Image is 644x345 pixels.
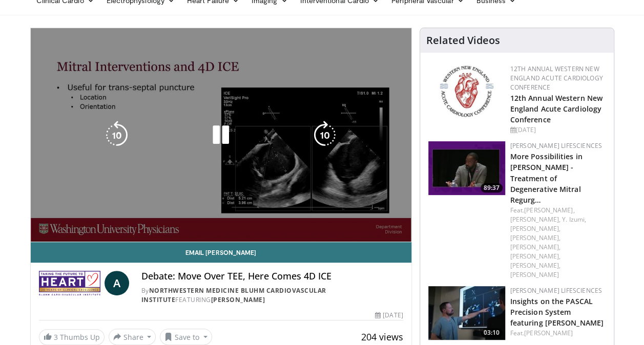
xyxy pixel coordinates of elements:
a: [PERSON_NAME] [524,329,573,337]
a: A [105,271,129,295]
span: 03:10 [481,328,503,337]
img: 0954f259-7907-4053-a817-32a96463ecc8.png.150x105_q85_autocrop_double_scale_upscale_version-0.2.png [438,64,495,118]
span: 89:37 [481,183,503,192]
a: Insights on the PASCAL Precision System featuring [PERSON_NAME] [510,296,604,328]
a: [PERSON_NAME], [510,215,560,224]
a: Northwestern Medicine Bluhm Cardiovascular Institute [141,286,326,304]
a: [PERSON_NAME], [510,261,560,270]
h4: Debate: Move Over TEE, Here Comes 4D ICE [141,271,403,282]
a: [PERSON_NAME], [510,224,560,233]
a: 12th Annual Western New England Acute Cardiology Conference [510,64,603,92]
a: 89:37 [428,141,505,195]
div: [DATE] [510,125,606,135]
span: 3 [54,332,58,342]
a: [PERSON_NAME], [510,252,560,261]
button: Share [109,329,156,345]
a: [PERSON_NAME] [211,295,265,304]
a: [PERSON_NAME] Lifesciences [510,286,602,295]
span: 204 views [361,331,403,343]
div: Feat. [510,329,606,338]
a: [PERSON_NAME], [510,243,560,251]
img: 86af9761-0248-478f-a842-696a2ac8e6ad.150x105_q85_crop-smart_upscale.jpg [428,286,505,340]
a: [PERSON_NAME] [510,270,559,279]
button: Save to [160,329,212,345]
div: [DATE] [375,311,403,320]
a: 12th Annual Western New England Acute Cardiology Conference [510,93,603,124]
a: 03:10 [428,286,505,340]
a: More Possibilities in [PERSON_NAME] - Treatment of Degenerative Mitral Regurg… [510,152,583,204]
img: Northwestern Medicine Bluhm Cardiovascular Institute [39,271,100,295]
h4: Related Videos [426,34,500,47]
a: [PERSON_NAME] Lifesciences [510,141,602,150]
a: [PERSON_NAME], [524,206,574,214]
a: [PERSON_NAME], [510,233,560,242]
a: 3 Thumbs Up [39,329,105,345]
img: 41cd36ca-1716-454e-a7c0-f193de92ed07.150x105_q85_crop-smart_upscale.jpg [428,141,505,195]
div: By FEATURING [141,286,403,305]
a: Y. Izumi, [562,215,586,224]
div: Feat. [510,206,606,279]
a: Email [PERSON_NAME] [31,242,411,263]
video-js: Video Player [31,28,411,242]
